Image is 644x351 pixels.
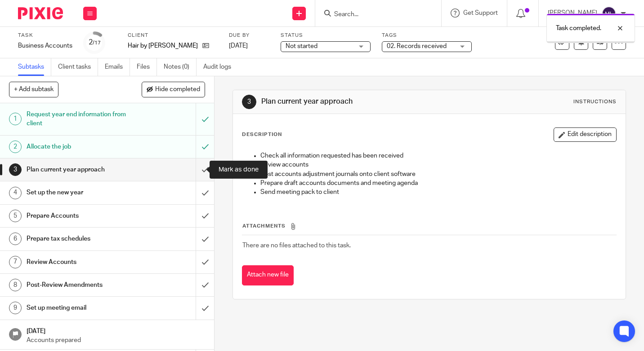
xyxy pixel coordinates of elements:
[27,301,134,315] h1: Set up meeting email
[89,37,101,48] div: 2
[9,302,22,314] div: 9
[9,279,22,291] div: 8
[128,32,218,39] label: Client
[260,160,616,169] p: Review accounts
[9,210,22,222] div: 5
[229,43,248,49] span: [DATE]
[27,255,134,269] h1: Review Accounts
[387,43,447,49] span: 02. Records received
[128,41,198,50] p: Hair by [PERSON_NAME]
[242,95,256,109] div: 3
[18,32,72,39] label: Task
[9,187,22,199] div: 4
[556,24,601,33] p: Task completed.
[260,179,616,188] p: Prepare draft accounts documents and meeting agenda
[602,6,616,21] img: svg%3E
[261,97,449,106] h1: Plan current year approach
[9,233,22,245] div: 6
[142,82,205,97] button: Hide completed
[27,163,134,176] h1: Plan current year approach
[9,113,22,125] div: 1
[260,151,616,160] p: Check all information requested has been received
[27,186,134,199] h1: Set up the new year
[18,41,72,50] div: Business Accounts
[27,108,134,131] h1: Request year end information from client
[9,140,22,153] div: 2
[27,325,206,336] h1: [DATE]
[242,265,294,285] button: Attach new file
[105,58,130,76] a: Emails
[58,58,98,76] a: Client tasks
[286,43,318,49] span: Not started
[27,336,206,345] p: Accounts prepared
[9,82,58,97] button: + Add subtask
[229,32,269,39] label: Due by
[242,224,286,228] span: Attachments
[9,163,22,176] div: 3
[93,40,101,45] small: /17
[573,98,617,105] div: Instructions
[137,58,157,76] a: Files
[242,242,351,249] span: There are no files attached to this task.
[203,58,238,76] a: Audit logs
[554,127,617,142] button: Edit description
[281,32,371,39] label: Status
[18,7,63,19] img: Pixie
[9,256,22,268] div: 7
[27,232,134,246] h1: Prepare tax schedules
[27,140,134,154] h1: Allocate the job
[27,278,134,292] h1: Post-Review Amendments
[164,58,197,76] a: Notes (0)
[260,188,616,197] p: Send meeting pack to client
[27,209,134,223] h1: Prepare Accounts
[155,86,200,93] span: Hide completed
[242,131,282,138] p: Description
[18,58,51,76] a: Subtasks
[260,170,616,179] p: Post accounts adjustment journals onto client software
